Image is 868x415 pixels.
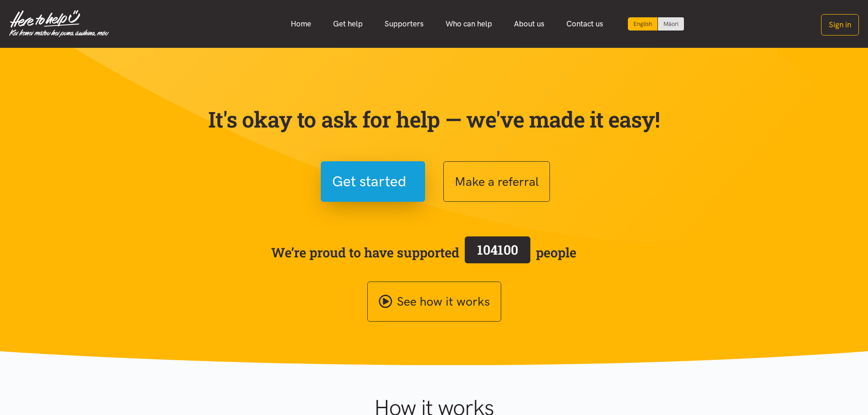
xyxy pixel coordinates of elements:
img: Home [9,10,109,37]
a: Switch to Te Reo Māori [658,17,684,31]
p: It's okay to ask for help — we've made it easy! [206,106,662,133]
button: Make a referral [443,161,550,202]
span: 104100 [477,241,518,258]
button: Sign in [821,14,859,36]
div: Current language [628,17,658,31]
div: Language toggle [628,17,684,31]
a: 104100 [459,235,536,270]
a: Home [280,14,322,34]
span: We’re proud to have supported people [271,235,576,270]
span: Get started [332,170,406,193]
a: About us [503,14,555,34]
button: Get started [321,161,425,202]
a: Contact us [555,14,614,34]
a: Who can help [435,14,503,34]
a: Get help [322,14,374,34]
a: See how it works [367,282,501,322]
a: Supporters [374,14,435,34]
